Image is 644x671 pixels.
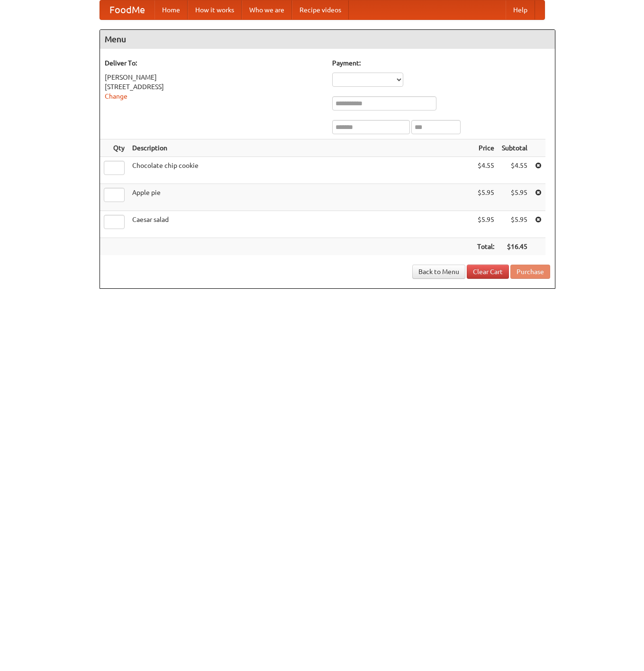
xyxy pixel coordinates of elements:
[473,184,498,211] td: $5.95
[105,73,323,82] div: [PERSON_NAME]
[498,184,531,211] td: $5.95
[498,238,531,256] th: $16.45
[506,0,535,19] a: Help
[467,265,509,279] a: Clear Cart
[473,157,498,184] td: $4.55
[100,30,555,49] h4: Menu
[105,82,323,92] div: [STREET_ADDRESS]
[128,211,473,238] td: Caesar salad
[105,58,323,68] h5: Deliver To:
[100,0,154,19] a: FoodMe
[128,184,473,211] td: Apple pie
[188,0,242,19] a: How it works
[100,139,128,157] th: Qty
[412,265,465,279] a: Back to Menu
[242,0,292,19] a: Who we are
[473,139,498,157] th: Price
[154,0,188,19] a: Home
[473,238,498,256] th: Total:
[292,0,349,19] a: Recipe videos
[510,265,550,279] button: Purchase
[473,211,498,238] td: $5.95
[498,211,531,238] td: $5.95
[498,157,531,184] td: $4.55
[332,58,550,68] h5: Payment:
[128,139,473,157] th: Description
[128,157,473,184] td: Chocolate chip cookie
[498,139,531,157] th: Subtotal
[105,92,127,100] a: Change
